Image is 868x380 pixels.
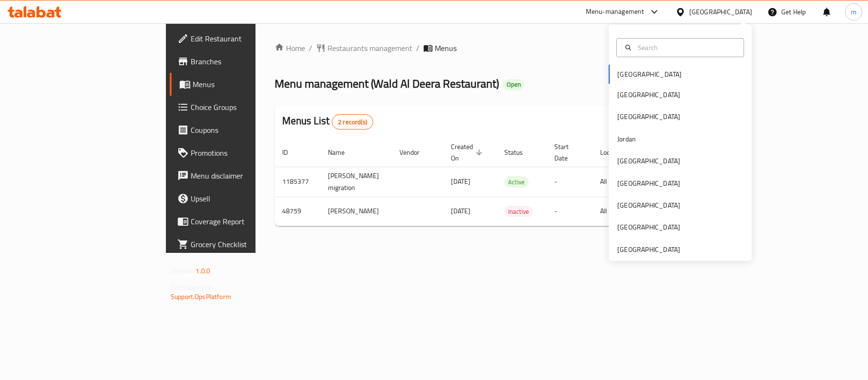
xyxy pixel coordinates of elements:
[171,265,194,277] span: Version:
[617,244,680,255] div: [GEOGRAPHIC_DATA]
[171,281,214,293] span: Get support on:
[504,176,529,188] div: Active
[617,178,680,189] div: [GEOGRAPHIC_DATA]
[170,164,311,187] a: Menu disclaimer
[316,42,412,54] a: Restaurants management
[171,290,231,303] a: Support.OpsPlatform
[170,50,311,73] a: Branches
[275,42,683,54] nav: breadcrumb
[170,141,311,164] a: Promotions
[328,147,357,158] span: Name
[504,206,533,217] span: Inactive
[451,141,485,164] span: Created On
[503,80,525,89] span: Open
[435,42,457,54] span: Menus
[617,111,680,122] div: [GEOGRAPHIC_DATA]
[320,197,392,226] td: [PERSON_NAME]
[275,138,748,226] table: enhanced table
[275,73,499,94] span: Menu management ( Wald Al Deera Restaurant )
[332,114,373,130] div: Total records count
[191,170,303,181] span: Menu disclaimer
[689,7,752,17] div: [GEOGRAPHIC_DATA]
[600,147,630,158] span: Locale
[191,124,303,136] span: Coupons
[170,187,311,210] a: Upsell
[617,90,680,100] div: [GEOGRAPHIC_DATA]
[617,222,680,232] div: [GEOGRAPHIC_DATA]
[617,156,680,166] div: [GEOGRAPHIC_DATA]
[399,147,432,158] span: Vendor
[170,96,311,119] a: Choice Groups
[327,42,412,54] span: Restaurants management
[851,7,857,17] span: m
[170,73,311,96] a: Menus
[191,147,303,159] span: Promotions
[320,167,392,197] td: [PERSON_NAME] migration
[191,56,303,67] span: Branches
[592,197,642,226] td: All
[504,147,535,158] span: Status
[634,42,738,53] input: Search
[592,167,642,197] td: All
[193,79,303,90] span: Menus
[451,205,470,217] span: [DATE]
[191,101,303,113] span: Choice Groups
[170,210,311,233] a: Coverage Report
[191,193,303,204] span: Upsell
[170,233,311,256] a: Grocery Checklist
[332,118,373,127] span: 2 record(s)
[191,239,303,250] span: Grocery Checklist
[170,27,311,50] a: Edit Restaurant
[191,33,303,44] span: Edit Restaurant
[195,265,210,277] span: 1.0.0
[170,119,311,141] a: Coupons
[586,6,644,18] div: Menu-management
[554,141,581,164] span: Start Date
[503,79,525,90] div: Open
[617,200,680,210] div: [GEOGRAPHIC_DATA]
[282,147,300,158] span: ID
[451,175,470,188] span: [DATE]
[547,197,592,226] td: -
[504,177,529,188] span: Active
[547,167,592,197] td: -
[191,216,303,227] span: Coverage Report
[416,42,419,54] li: /
[617,134,636,144] div: Jordan
[282,114,373,130] h2: Menus List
